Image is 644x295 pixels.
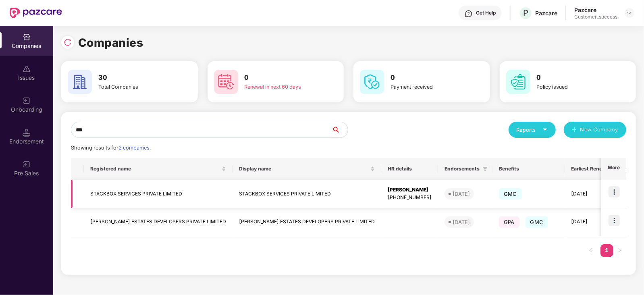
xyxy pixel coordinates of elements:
[360,70,384,94] img: svg+xml;base64,PHN2ZyB4bWxucz0iaHR0cDovL3d3dy53My5vcmcvMjAwMC9zdmciIHdpZHRoPSI2MCIgaGVpZ2h0PSI2MC...
[465,10,473,18] img: svg+xml;base64,PHN2ZyBpZD0iSGVscC0zMngzMiIgeG1sbnM9Imh0dHA6Ly93d3cudzMub3JnLzIwMDAvc3ZnIiB3aWR0aD...
[391,73,460,83] h3: 0
[239,166,369,172] span: Display name
[600,244,613,257] li: 1
[98,83,168,91] div: Total Companies
[537,83,606,91] div: Policy issued
[613,244,626,257] li: Next Page
[118,145,151,151] span: 2 companies.
[245,73,314,83] h3: 0
[572,127,577,133] span: plus
[588,248,593,253] span: left
[233,158,381,180] th: Display name
[584,244,597,257] button: left
[626,10,633,16] img: svg+xml;base64,PHN2ZyBpZD0iRHJvcGRvd24tMzJ4MzIiIHhtbG5zPSJodHRwOi8vd3d3LnczLm9yZy8yMDAwL3N2ZyIgd2...
[23,33,31,41] img: svg+xml;base64,PHN2ZyBpZD0iQ29tcGFuaWVzIiB4bWxucz0iaHR0cDovL3d3dy53My5vcmcvMjAwMC9zdmciIHdpZHRoPS...
[574,14,617,20] div: Customer_success
[481,164,489,174] span: filter
[453,190,470,198] div: [DATE]
[564,122,626,138] button: plusNew Company
[600,244,613,256] a: 1
[245,83,314,91] div: Renewal in next 60 days
[565,208,617,236] td: [DATE]
[23,160,31,168] img: svg+xml;base64,PHN2ZyB3aWR0aD0iMjAiIGhlaWdodD0iMjAiIHZpZXdCb3g9IjAgMCAyMCAyMCIgZmlsbD0ibm9uZSIgeG...
[391,83,460,91] div: Payment received
[90,166,220,172] span: Registered name
[574,6,617,14] div: Pazcare
[542,127,548,132] span: caret-down
[617,248,622,253] span: right
[445,166,480,172] span: Endorsements
[84,208,233,236] td: [PERSON_NAME] ESTATES DEVELOPERS PRIVATE LIMITED
[64,38,72,46] img: svg+xml;base64,PHN2ZyBpZD0iUmVsb2FkLTMyeDMyIiB4bWxucz0iaHR0cDovL3d3dy53My5vcmcvMjAwMC9zdmciIHdpZH...
[523,8,528,18] span: P
[68,70,92,94] img: svg+xml;base64,PHN2ZyB4bWxucz0iaHR0cDovL3d3dy53My5vcmcvMjAwMC9zdmciIHdpZHRoPSI2MCIgaGVpZ2h0PSI2MC...
[613,244,626,257] button: right
[388,194,432,202] div: [PHONE_NUMBER]
[98,73,168,83] h3: 30
[23,129,31,137] img: svg+xml;base64,PHN2ZyB3aWR0aD0iMTQuNSIgaGVpZ2h0PSIxNC41IiB2aWV3Qm94PSIwIDAgMTYgMTYiIGZpbGw9Im5vbm...
[233,180,381,208] td: STACKBOX SERVICES PRIVATE LIMITED
[331,122,348,138] button: search
[331,127,348,133] span: search
[506,70,530,94] img: svg+xml;base64,PHN2ZyB4bWxucz0iaHR0cDovL3d3dy53My5vcmcvMjAwMC9zdmciIHdpZHRoPSI2MCIgaGVpZ2h0PSI2MC...
[476,10,496,16] div: Get Help
[580,126,619,134] span: New Company
[84,158,233,180] th: Registered name
[499,216,519,228] span: GPA
[483,166,488,171] span: filter
[233,208,381,236] td: [PERSON_NAME] ESTATES DEVELOPERS PRIVATE LIMITED
[84,180,233,208] td: STACKBOX SERVICES PRIVATE LIMITED
[565,180,617,208] td: [DATE]
[453,218,470,226] div: [DATE]
[10,8,62,18] img: New Pazcare Logo
[23,65,31,73] img: svg+xml;base64,PHN2ZyBpZD0iSXNzdWVzX2Rpc2FibGVkIiB4bWxucz0iaHR0cDovL3d3dy53My5vcmcvMjAwMC9zdmciIH...
[609,186,620,197] img: icon
[78,34,143,52] h1: Companies
[23,97,31,105] img: svg+xml;base64,PHN2ZyB3aWR0aD0iMjAiIGhlaWdodD0iMjAiIHZpZXdCb3g9IjAgMCAyMCAyMCIgZmlsbD0ibm9uZSIgeG...
[565,158,617,180] th: Earliest Renewal
[499,188,522,199] span: GMC
[537,73,606,83] h3: 0
[492,158,565,180] th: Benefits
[388,186,432,194] div: [PERSON_NAME]
[381,158,438,180] th: HR details
[71,145,151,151] span: Showing results for
[526,216,548,228] span: GMC
[517,126,548,134] div: Reports
[601,158,626,180] th: More
[535,9,557,17] div: Pazcare
[584,244,597,257] li: Previous Page
[609,215,620,226] img: icon
[214,70,238,94] img: svg+xml;base64,PHN2ZyB4bWxucz0iaHR0cDovL3d3dy53My5vcmcvMjAwMC9zdmciIHdpZHRoPSI2MCIgaGVpZ2h0PSI2MC...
